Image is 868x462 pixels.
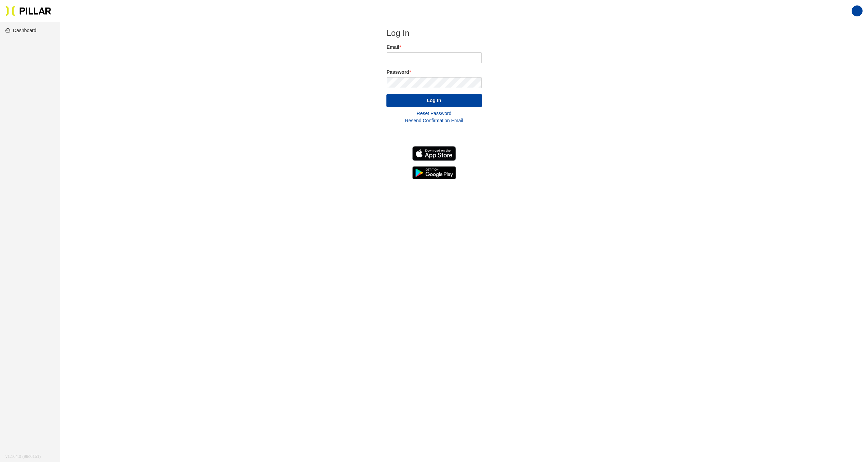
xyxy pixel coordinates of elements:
a: Resend Confirmation Email [405,118,463,123]
label: Email [387,44,482,51]
a: Reset Password [417,111,452,116]
img: Download on the App Store [412,146,456,161]
a: dashboardDashboard [5,28,36,33]
img: Get it on Google Play [412,166,456,179]
h2: Log In [387,28,482,38]
button: Log In [386,94,482,107]
label: Password [387,69,482,76]
img: Pillar Technologies [5,5,51,16]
